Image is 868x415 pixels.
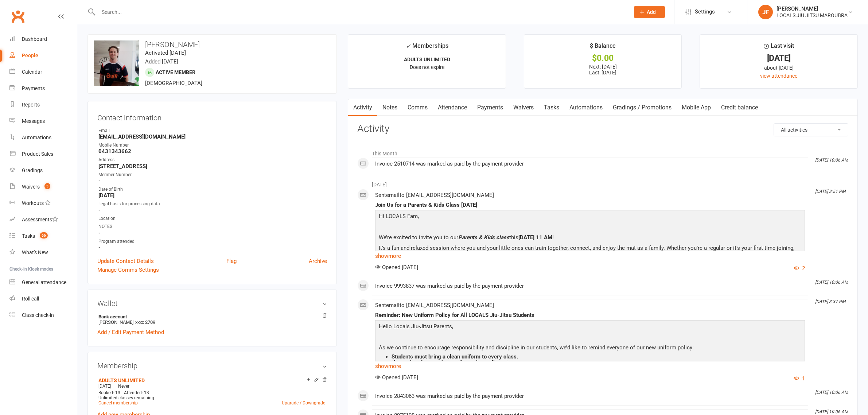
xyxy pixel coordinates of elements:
[564,99,608,116] a: Automations
[794,374,805,383] button: 1
[22,279,66,285] div: General attendance
[531,64,675,75] p: Next: [DATE] Last: [DATE]
[98,400,138,406] a: Cancel membership
[634,6,665,18] button: Add
[98,192,327,199] strong: [DATE]
[707,64,851,72] div: about [DATE]
[97,362,327,370] h3: Membership
[377,244,803,263] p: It’s a fun and relaxed session where you and your little ones can train together, connect, and en...
[98,186,327,193] div: Date of Birth
[22,312,54,318] div: Class check-in
[22,135,51,140] div: Automations
[707,54,851,62] div: [DATE]
[9,195,77,212] a: Workouts
[22,53,38,58] div: People
[357,123,848,135] h3: Activity
[764,41,794,54] div: Last visit
[815,390,848,395] i: [DATE] 10:06 AM
[716,99,763,116] a: Credit balance
[375,312,805,318] div: Reminder: New Uniform Policy for All LOCALS Jiu-Jitsu Students
[9,113,77,129] a: Messages
[375,161,805,167] div: Invoice 2510714 was marked as paid by the payment provider
[22,167,43,173] div: Gradings
[22,85,45,91] div: Payments
[375,264,418,271] span: Opened [DATE]
[9,274,77,291] a: General attendance kiosk mode
[647,9,656,15] span: Add
[22,249,48,255] div: What's New
[98,377,145,383] a: ADULTS UNLIMITED
[9,146,77,162] a: Product Sales
[135,319,155,325] span: xxxx 2709
[9,7,27,26] a: Clubworx
[758,5,773,19] div: JF
[357,177,848,189] li: [DATE]
[97,383,327,389] div: —
[22,151,53,157] div: Product Sales
[433,99,472,116] a: Attendance
[145,80,202,86] span: [DEMOGRAPHIC_DATA]
[815,158,848,163] i: [DATE] 10:06 AM
[776,5,848,12] div: [PERSON_NAME]
[98,201,327,207] div: Legal basis for processing data
[9,291,77,307] a: Roll call
[9,307,77,323] a: Class kiosk mode
[226,257,237,265] a: Flag
[776,12,848,19] div: LOCALS JIU JITSU MAROUBRA
[375,361,805,371] a: show more
[98,142,327,149] div: Mobile Number
[98,215,327,222] div: Location
[404,57,450,62] strong: ADULTS UNLIMITED
[9,31,77,47] a: Dashboard
[406,43,410,50] i: ✓
[375,302,494,309] span: Sent email to [EMAIL_ADDRESS][DOMAIN_NAME]
[98,127,327,134] div: Email
[377,322,803,333] p: Hello Locals Jiu-Jitsu Parents,
[40,232,48,238] span: 66
[508,99,539,116] a: Waivers
[156,69,195,75] span: Active member
[97,299,327,307] h3: Wallet
[97,313,327,326] li: [PERSON_NAME]
[98,230,327,236] strong: -
[22,233,35,239] div: Tasks
[377,212,803,222] p: Hi LOCALS Fam,
[22,69,42,75] div: Calendar
[531,54,675,62] div: $0.00
[402,99,433,116] a: Comms
[815,280,848,285] i: [DATE] 10:06 AM
[94,40,139,86] img: image1737702000.png
[22,102,40,108] div: Reports
[608,99,677,116] a: Gradings / Promotions
[9,179,77,195] a: Waivers 5
[98,156,327,163] div: Address
[98,390,120,395] span: Booked: 13
[794,264,805,273] button: 2
[145,58,178,65] time: Added [DATE]
[98,171,327,178] div: Member Number
[22,118,45,124] div: Messages
[22,296,39,302] div: Roll call
[375,393,805,399] div: Invoice 2843063 was marked as paid by the payment provider
[97,328,164,337] a: Add / Edit Payment Method
[98,244,327,251] strong: -
[357,146,848,158] li: This Month
[98,148,327,155] strong: 0431343662
[98,178,327,184] strong: -
[815,189,845,194] i: [DATE] 3:51 PM
[97,111,327,122] h3: Contact information
[375,202,805,208] div: Join Us for a Parents & Kids Class [DATE]
[98,395,154,400] span: Unlimited classes remaining
[309,257,327,265] a: Archive
[94,40,331,49] h3: [PERSON_NAME]
[377,233,803,244] p: We’re excited to invite you to our this !
[9,64,77,80] a: Calendar
[392,360,570,366] span: If a student forgets their uniform, they will receive one courtesy warning.
[22,217,58,222] div: Assessments
[815,299,845,304] i: [DATE] 3:37 PM
[97,265,159,274] a: Manage Comms Settings
[98,207,327,213] strong: -
[377,343,803,354] p: As we continue to encourage responsibility and discipline in our students, we’d like to remind ev...
[22,36,47,42] div: Dashboard
[348,99,377,116] a: Activity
